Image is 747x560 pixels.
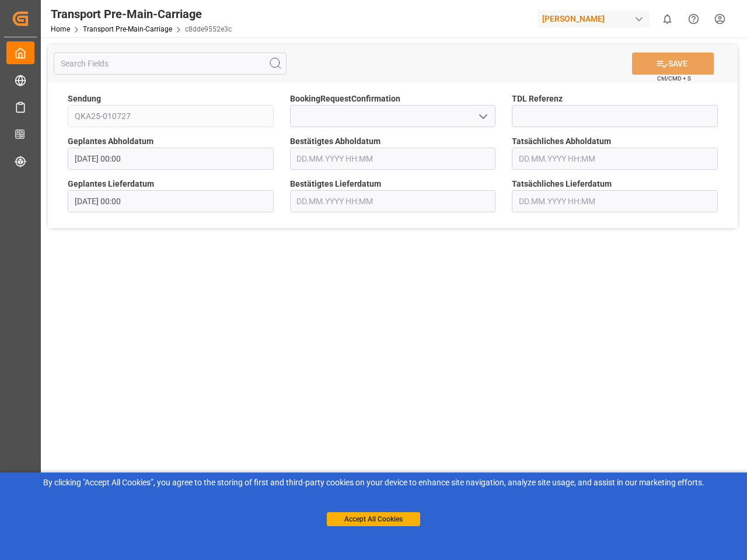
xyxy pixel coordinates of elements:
button: show 0 new notifications [654,6,680,32]
a: Home [51,25,70,33]
span: Sendung [68,93,101,105]
input: DD.MM.YYYY HH:MM [68,148,274,170]
span: Bestätigtes Lieferdatum [290,178,381,190]
button: Accept All Cookies [327,512,420,526]
div: [PERSON_NAME] [537,10,650,27]
span: Tatsächliches Lieferdatum [512,178,612,190]
span: TDL Referenz [512,93,563,105]
span: Ctrl/CMD + S [657,74,691,83]
span: Bestätigtes Abholdatum [290,135,381,148]
input: DD.MM.YYYY HH:MM [68,190,274,212]
button: open menu [474,107,491,125]
a: Transport Pre-Main-Carriage [83,25,172,33]
span: BookingRequestConfirmation [290,93,400,105]
span: Geplantes Abholdatum [68,135,153,148]
input: Search Fields [54,52,287,75]
span: Tatsächliches Abholdatum [512,135,611,148]
input: DD.MM.YYYY HH:MM [290,190,496,212]
button: [PERSON_NAME] [537,8,654,30]
button: SAVE [632,52,714,75]
div: Transport Pre-Main-Carriage [51,5,232,23]
input: DD.MM.YYYY HH:MM [512,148,718,170]
button: Help Center [680,6,707,32]
div: By clicking "Accept All Cookies”, you agree to the storing of first and third-party cookies on yo... [8,477,739,489]
input: DD.MM.YYYY HH:MM [290,148,496,170]
input: DD.MM.YYYY HH:MM [512,190,718,212]
span: Geplantes Lieferdatum [68,178,154,190]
